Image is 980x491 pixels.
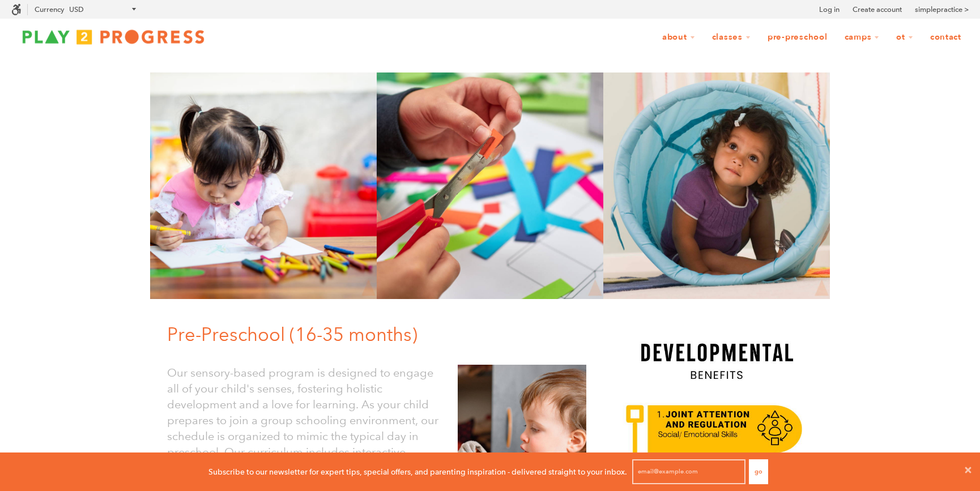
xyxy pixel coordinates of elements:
[853,4,902,15] a: Create account
[655,27,702,48] a: About
[35,5,64,14] label: Currency
[749,459,768,484] button: Go
[11,25,215,48] img: Play2Progress logo
[760,27,835,48] a: Pre-Preschool
[208,466,627,478] p: Subscribe to our newsletter for expert tips, special offers, and parenting inspiration - delivere...
[889,27,921,48] a: OT
[705,27,758,48] a: Classes
[837,27,887,48] a: Camps
[167,322,595,348] h1: Pre-Preschool (16-35 months)
[923,27,969,48] a: Contact
[632,459,745,484] input: email@example.com
[915,4,969,15] a: simplepractice >
[819,4,840,15] a: Log in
